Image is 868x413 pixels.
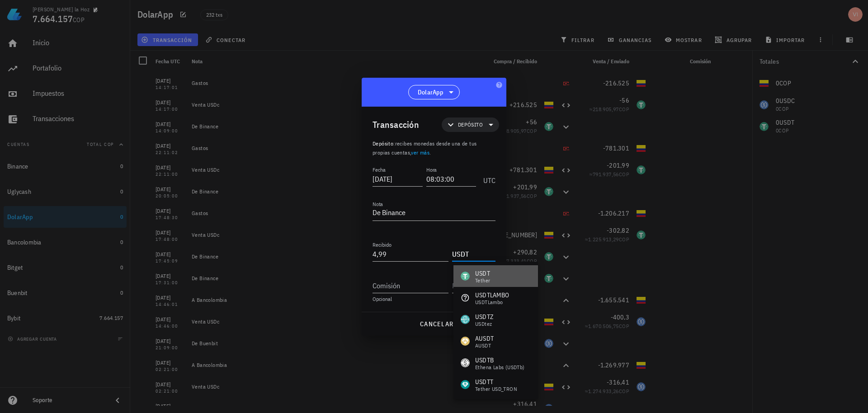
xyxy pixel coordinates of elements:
[373,166,386,173] label: Fecha
[475,278,490,283] div: Tether
[373,139,495,157] p: :
[475,334,494,343] div: AUSDT
[373,201,383,207] label: Nota
[475,291,509,300] div: USDTLAMBO
[475,356,525,365] div: USDTB
[458,120,483,129] span: Depósito
[426,166,437,173] label: Hora
[418,88,443,97] span: DolarApp
[475,365,525,370] div: Ethena Labs (USDTb)
[416,316,457,332] button: cancelar
[420,320,453,328] span: cancelar
[475,386,517,392] div: Tether USD_TRON
[452,278,494,293] input: Moneda
[475,300,509,305] div: USDTLambo
[452,247,494,261] input: Moneda
[480,166,495,189] div: UTC
[461,337,470,346] div: AUSDT-icon
[373,140,393,147] span: Depósito
[475,269,490,278] div: USDT
[461,315,470,324] div: USDTZ-icon
[475,312,493,321] div: USDTZ
[461,380,470,389] div: USDTT-icon
[475,377,517,386] div: USDTT
[373,140,476,156] span: recibes monedas desde una de tus propias cuentas, .
[475,321,493,327] div: USDtez
[373,241,392,248] label: Recibido
[475,343,494,348] div: aUSDT
[373,296,495,302] div: Opcional
[411,149,429,156] a: ver más
[461,358,470,367] div: USDTB-icon
[373,117,419,132] div: Transacción
[461,272,470,281] div: USDT-icon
